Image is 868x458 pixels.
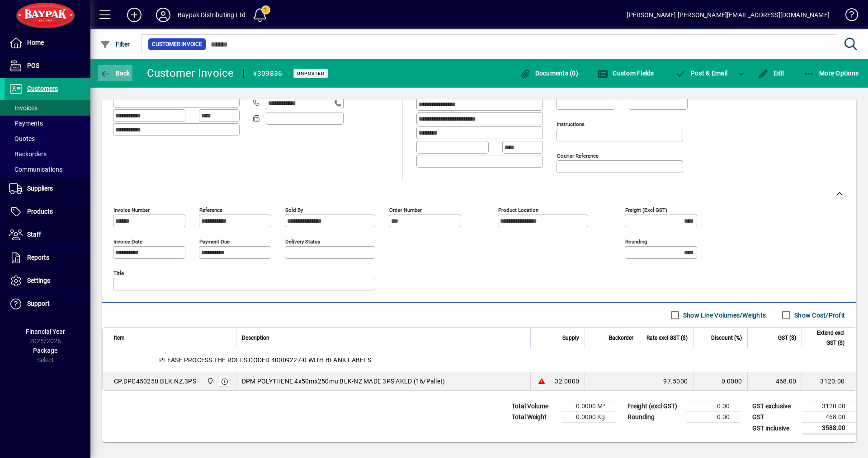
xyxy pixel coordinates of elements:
[9,150,47,158] span: Backorders
[778,333,796,343] span: GST ($)
[27,185,53,192] span: Suppliers
[5,224,90,246] a: Staff
[802,423,856,434] td: 3588.00
[100,70,130,77] span: Back
[519,70,578,77] span: Documents (0)
[623,412,686,423] td: Rounding
[5,55,90,77] a: POS
[802,65,861,81] button: More Options
[152,40,202,49] span: Customer Invoice
[802,372,856,390] td: 3120.00
[755,65,787,81] button: Edit
[27,85,58,92] span: Customers
[120,7,149,23] button: Add
[9,104,38,112] span: Invoices
[242,333,269,343] span: Description
[5,162,90,177] a: Communications
[27,208,53,215] span: Products
[27,300,50,307] span: Support
[147,66,234,80] div: Customer Invoice
[199,207,222,213] mat-label: Reference
[26,328,65,335] span: Financial Year
[114,377,196,386] div: CP.DPC450250.BLK.NZ.3PS
[9,120,43,127] span: Payments
[5,270,90,292] a: Settings
[625,207,667,213] mat-label: Freight (excl GST)
[242,377,445,386] span: DPM POLYTHENE 4x50mx250mu BLK-NZ MADE 3PS AKLD (16/Pallet)
[5,201,90,223] a: Products
[5,131,90,146] a: Quotes
[748,423,802,434] td: GST inclusive
[645,377,688,386] div: 97.5000
[747,372,802,390] td: 468.00
[561,401,616,412] td: 0.0000 M³
[555,377,579,386] span: 32.0000
[686,401,741,412] td: 0.00
[149,7,178,23] button: Profile
[625,238,647,245] mat-label: Rounding
[507,401,561,412] td: Total Volume
[507,412,561,423] td: Total Weight
[27,254,49,261] span: Reports
[5,146,90,162] a: Backorders
[807,328,844,348] span: Extend excl GST ($)
[711,333,742,343] span: Discount (%)
[693,372,747,390] td: 0.0000
[748,412,802,423] td: GST
[557,153,599,159] mat-label: Courier Reference
[5,100,90,116] a: Invoices
[33,347,57,354] span: Package
[5,247,90,269] a: Reports
[627,8,830,22] div: [PERSON_NAME] [PERSON_NAME][EMAIL_ADDRESS][DOMAIN_NAME]
[804,70,859,77] span: More Options
[113,238,142,245] mat-label: Invoice date
[5,32,90,54] a: Home
[114,333,125,343] span: Item
[609,333,633,343] span: Backorder
[748,401,802,412] td: GST exclusive
[517,65,580,81] button: Documents (0)
[671,65,732,81] button: Post & Email
[802,401,856,412] td: 3120.00
[675,70,728,77] span: ost & Email
[178,8,245,22] div: Baypak Distributing Ltd
[27,39,44,46] span: Home
[27,231,41,238] span: Staff
[9,166,62,173] span: Communications
[758,70,785,77] span: Edit
[199,238,230,245] mat-label: Payment due
[113,207,150,213] mat-label: Invoice number
[100,41,130,48] span: Filter
[562,333,579,343] span: Supply
[597,70,654,77] span: Custom Fields
[389,207,422,213] mat-label: Order number
[103,348,856,372] div: PLEASE PROCESS THE ROLLS CODED 40009227-0 WITH BLANK LABELS.
[113,270,124,276] mat-label: Title
[253,66,283,81] div: #309836
[297,70,325,76] span: Unposted
[839,2,857,31] a: Knowledge Base
[557,121,585,127] mat-label: Instructions
[686,412,741,423] td: 0.00
[204,376,215,386] span: Baypak - Onekawa
[9,135,35,142] span: Quotes
[285,207,303,213] mat-label: Sold by
[90,65,140,81] app-page-header-button: Back
[561,412,616,423] td: 0.0000 Kg
[498,207,538,213] mat-label: Product location
[595,65,656,81] button: Custom Fields
[5,178,90,200] a: Suppliers
[623,401,686,412] td: Freight (excl GST)
[27,62,39,69] span: POS
[98,65,132,81] button: Back
[285,238,320,245] mat-label: Delivery status
[27,277,50,284] span: Settings
[98,36,132,52] button: Filter
[793,311,845,320] label: Show Cost/Profit
[5,293,90,315] a: Support
[5,116,90,131] a: Payments
[802,412,856,423] td: 468.00
[691,70,695,77] span: P
[646,333,688,343] span: Rate excl GST ($)
[681,311,766,320] label: Show Line Volumes/Weights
